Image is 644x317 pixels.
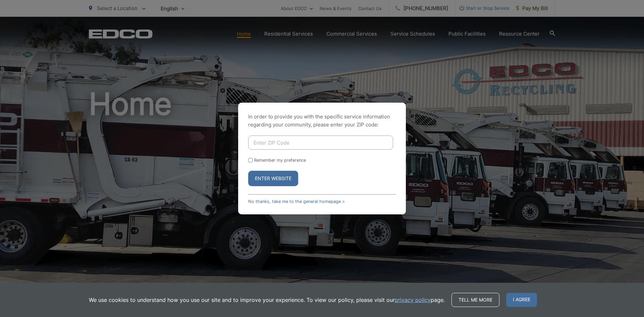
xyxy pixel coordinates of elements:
[254,158,306,163] label: Remember my preference
[248,199,345,204] a: No thanks, take me to the general homepage >
[89,296,445,304] p: We use cookies to understand how you use our site and to improve your experience. To view our pol...
[451,293,499,307] a: Tell me more
[248,171,298,186] button: Enter Website
[248,136,393,150] input: Enter ZIP Code
[395,296,431,304] a: privacy policy
[248,113,396,129] p: In order to provide you with the specific service information regarding your community, please en...
[506,293,537,307] span: I agree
